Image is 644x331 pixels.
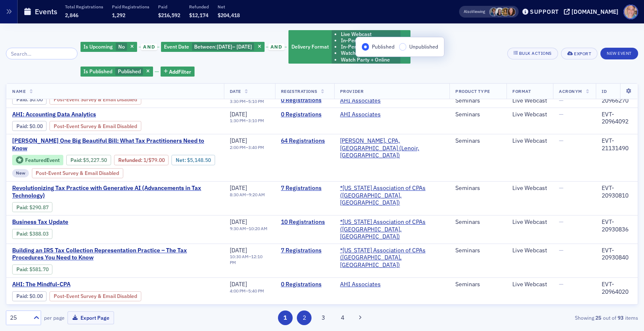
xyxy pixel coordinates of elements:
time: 10:20 AM [249,226,267,231]
span: Laura Swann [501,8,510,16]
div: Paid: 7 - $58170 [12,264,52,275]
time: 8:30 AM [230,192,246,198]
div: – [230,288,264,294]
button: 4 [335,310,350,325]
span: Net : [176,157,187,163]
p: Paid [158,4,180,10]
div: Paid: 0 - $0 [12,291,47,301]
a: Refunded [118,157,141,163]
time: 3:30 PM [230,98,246,104]
div: Paid: 0 - $0 [12,121,47,131]
li: In-Person + Live Stream [341,37,398,44]
button: AddFilter [161,67,195,77]
div: Live Webcast [512,137,547,145]
div: 25 [10,313,29,322]
span: *Maryland Association of CPAs (Timonium, MD) [340,185,444,207]
span: $0.00 [29,123,43,129]
span: *Maryland Association of CPAs (Timonium, MD) [340,218,444,241]
time: 12:10 PM [230,254,262,265]
input: Unpublished [399,43,407,51]
a: Paid [16,96,27,103]
time: 5:40 PM [248,288,264,294]
span: Natalie Antonakas [507,8,516,16]
div: Featured Event [12,155,63,165]
div: Live Webcast [512,218,547,226]
button: and [266,44,287,50]
div: Seminars [455,97,501,105]
div: Paid: 8 - $29087 [12,202,52,212]
div: Featured Event [25,158,60,162]
div: – [230,192,265,198]
div: [DOMAIN_NAME] [571,8,618,15]
div: Live Webcast [512,97,547,105]
input: Search… [6,48,78,59]
button: Export [561,48,597,59]
h1: Events [35,7,57,17]
span: — [559,280,563,288]
div: Seminars [455,247,501,254]
div: Support [530,8,559,15]
p: Total Registrations [65,4,103,10]
div: Seminars [455,111,501,118]
div: – [230,145,264,150]
span: Profile [623,5,638,19]
span: — [559,137,563,144]
span: $79.00 [148,157,165,163]
a: Paid [16,293,27,299]
div: Post-Event Survey [49,94,141,104]
time: 9:20 AM [249,192,265,198]
li: Watch Party [341,50,398,56]
div: Post-Event Survey [49,121,141,131]
span: $0.00 [29,293,43,299]
button: Export Page [68,311,114,324]
div: Published [80,67,153,77]
span: : [16,96,29,103]
span: Is Published [83,68,112,74]
span: — [559,184,563,192]
a: *[US_STATE] Association of CPAs ([GEOGRAPHIC_DATA], [GEOGRAPHIC_DATA]) [340,247,444,269]
div: EVT-21131490 [602,137,632,152]
div: Seminars [455,281,501,288]
span: [DATE] [217,43,232,50]
span: Published [372,43,395,50]
span: : [16,231,29,237]
span: and [141,44,157,50]
a: [PERSON_NAME], CPA, [GEOGRAPHIC_DATA] (Lenoir, [GEOGRAPHIC_DATA]) [340,137,444,159]
span: Published [118,68,141,74]
a: Business Tax Update [12,218,153,226]
span: AHI: The Mindful-CPA [12,281,153,288]
span: [DATE] [230,137,247,144]
span: Product Type [455,88,490,94]
div: – [230,226,267,231]
div: Net: $514850 [171,155,215,165]
a: AHI: Accounting Data Analytics [12,111,213,118]
a: [PERSON_NAME] One Big Beautiful Bill: What Tax Practitioners Need to Know [12,137,218,152]
div: – [230,118,264,123]
span: Revolutionizing Tax Practice with Generative AI (Advancements in Tax Technology) [12,185,218,199]
span: Unpublished [409,43,438,50]
label: per page [44,314,65,321]
a: Paid [70,157,81,163]
time: 5:10 PM [248,98,264,104]
li: Watch Party + Online [341,56,398,63]
span: Chris Dougherty [489,8,498,16]
a: 0 Registrations [281,281,328,288]
span: [DATE] [236,43,252,50]
div: EVT-20930836 [602,218,632,233]
span: $388.03 [29,231,49,237]
a: AHI: The Mindful-CPA [12,281,213,288]
div: Bulk Actions [519,51,552,56]
button: New Event [600,48,638,59]
span: $216,592 [158,12,180,18]
a: AHI Associates [340,111,381,118]
div: Seminars [455,137,501,145]
div: Live Webcast [512,185,547,192]
div: EVT-20964020 [602,281,632,295]
button: 1 [278,310,293,325]
span: Don Farmer’s One Big Beautiful Bill: What Tax Practitioners Need to Know [12,137,218,152]
a: 10 Registrations [281,218,328,226]
span: 1,292 [112,12,125,18]
div: Showing out of items [433,314,638,321]
span: Between : [194,43,217,50]
span: $12,174 [189,12,208,18]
